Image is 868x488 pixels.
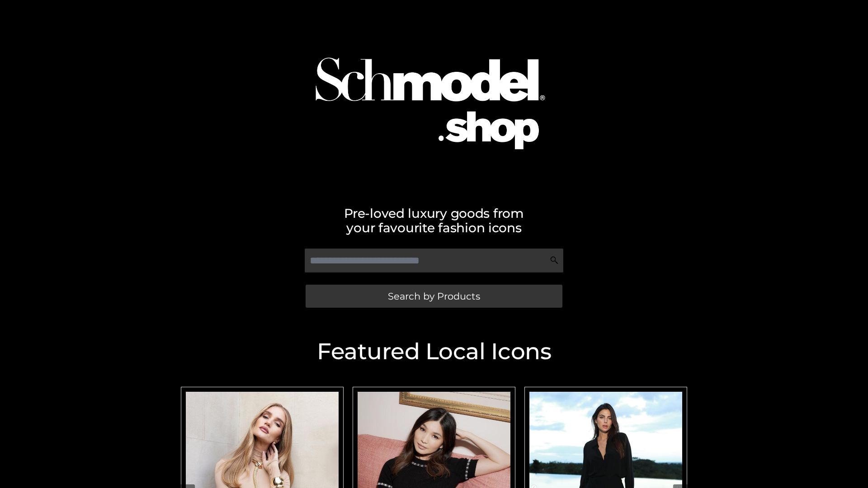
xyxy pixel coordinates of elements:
a: Search by Products [306,285,562,308]
img: Search Icon [550,256,559,265]
h2: Featured Local Icons​ [176,340,692,363]
span: Search by Products [388,291,480,301]
h2: Pre-loved luxury goods from your favourite fashion icons [176,206,692,235]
